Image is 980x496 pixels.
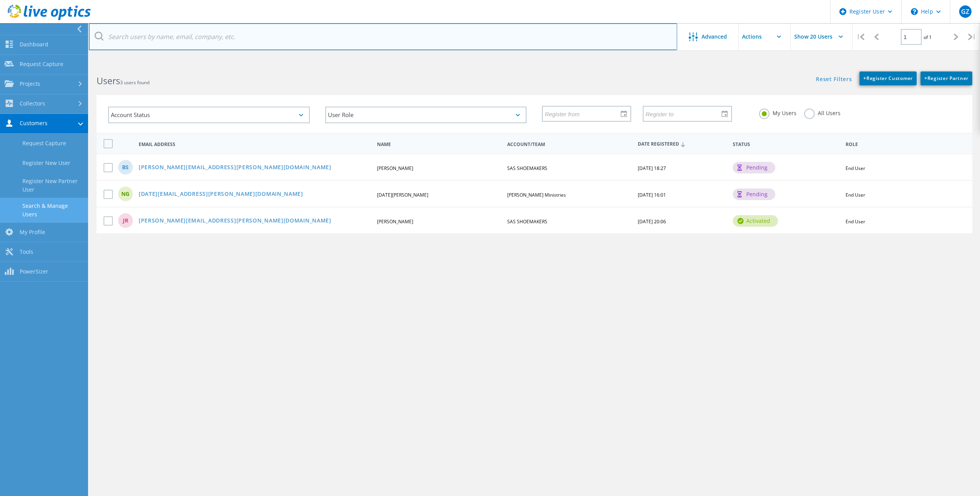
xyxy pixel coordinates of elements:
span: Name [377,142,501,147]
div: pending [733,189,775,200]
span: of 1 [924,34,932,41]
span: [DATE] 18:27 [638,165,666,172]
a: [PERSON_NAME][EMAIL_ADDRESS][PERSON_NAME][DOMAIN_NAME] [139,218,331,224]
span: SAS SHOEMAKERS [507,218,547,225]
a: Live Optics Dashboard [8,16,91,22]
span: [DATE] 20:06 [638,218,666,225]
input: Search users by name, email, company, etc. [89,23,677,50]
span: [DATE][PERSON_NAME] [377,192,428,198]
span: Email Address [139,142,370,147]
div: activated [733,215,778,227]
span: End User [846,192,865,198]
span: 3 users found [120,79,149,86]
input: Register from [543,106,625,121]
a: +Register Partner [921,71,972,85]
span: [PERSON_NAME] Ministries [507,192,566,198]
span: Register Partner [924,75,968,82]
span: Role [846,142,960,147]
div: pending [733,162,775,173]
span: Date Registered [638,142,726,147]
a: +Register Customer [859,71,917,85]
div: | [853,23,868,51]
span: Register Customer [863,75,913,82]
label: My Users [759,109,797,116]
span: GZ [961,8,969,15]
span: Account/Team [507,142,631,147]
span: BS [122,165,129,170]
b: Users [97,75,120,87]
div: | [964,23,980,51]
label: All Users [804,109,841,116]
span: End User [846,218,865,225]
a: Reset Filters [816,76,852,83]
span: [PERSON_NAME] [377,218,413,225]
span: Status [733,142,839,147]
span: JR [123,218,128,223]
span: [DATE] 16:01 [638,192,666,198]
span: End User [846,165,865,172]
span: Advanced [701,34,727,39]
b: + [924,75,927,82]
span: SAS SHOEMAKERS [507,165,547,172]
span: NG [121,191,129,197]
input: Register to [644,106,726,121]
b: + [863,75,866,82]
a: [PERSON_NAME][EMAIL_ADDRESS][PERSON_NAME][DOMAIN_NAME] [139,165,331,171]
svg: \n [911,8,918,15]
span: [PERSON_NAME] [377,165,413,172]
div: Account Status [108,107,310,123]
div: User Role [325,107,527,123]
a: [DATE][EMAIL_ADDRESS][PERSON_NAME][DOMAIN_NAME] [139,191,303,198]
